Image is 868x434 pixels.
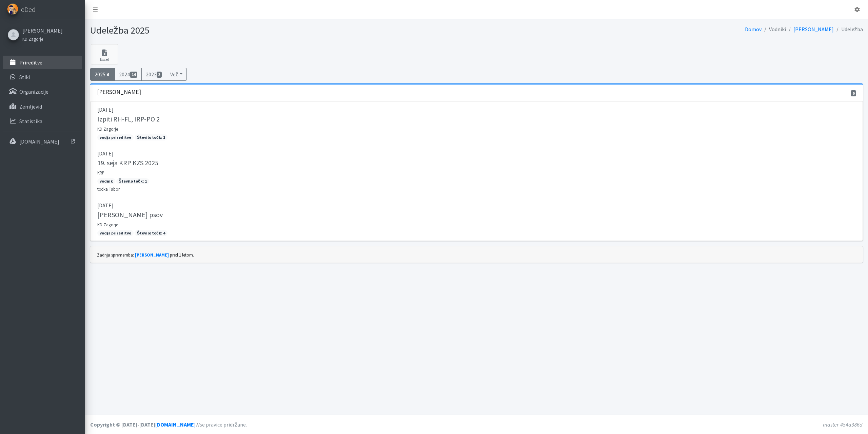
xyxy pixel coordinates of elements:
a: 20256 [90,68,115,81]
a: Zemljevid [3,100,82,113]
p: Zemljevid [19,103,42,110]
p: Statistika [19,118,42,125]
span: vodja prireditve [97,230,134,236]
small: KD Zagorje [22,36,43,42]
small: KRP [97,170,104,175]
footer: Vse pravice pridržane. [85,415,868,434]
a: [DOMAIN_NAME] [155,421,196,428]
span: Število točk: 1 [135,134,167,140]
a: KD Zagorje [22,35,63,43]
a: [DOMAIN_NAME] [3,135,82,148]
li: Vodniki [762,24,786,34]
small: KD Zagorje [97,222,118,227]
img: eDedi [7,3,18,15]
a: Excel [91,44,118,64]
span: 6 [105,72,111,78]
small: točka Tabor [97,186,120,192]
a: 202414 [115,68,142,81]
span: eDedi [21,4,37,15]
a: Organizacije [3,85,82,98]
small: KD Zagorje [97,126,118,132]
h1: Udeležba 2025 [90,24,474,36]
a: Statistika [3,114,82,128]
a: [DATE] 19. seja KRP KZS 2025 KRP vodnik Število točk: 1 točka Tabor [90,145,863,197]
p: [DATE] [97,201,856,209]
h5: 19. seja KRP KZS 2025 [97,159,158,167]
span: Število točk: 1 [116,178,149,184]
span: vodnik [97,178,115,184]
span: Število točk: 4 [135,230,167,236]
a: Stiki [3,70,82,84]
span: 2 [157,72,162,78]
a: Prireditve [3,56,82,69]
p: Organizacije [19,88,48,95]
h5: [PERSON_NAME] psov [97,211,163,219]
p: Prireditve [19,59,42,66]
a: 20232 [141,68,166,81]
em: master-454a386d [823,421,863,428]
h5: Izpiti RH-FL, IRP-PO 2 [97,115,160,123]
strong: Copyright © [DATE]-[DATE] . [90,421,197,428]
a: [DATE] [PERSON_NAME] psov KD Zagorje vodja prireditve Število točk: 4 [90,197,863,241]
h3: [PERSON_NAME] [97,89,141,96]
span: 6 [851,90,856,96]
a: [PERSON_NAME] [793,26,834,33]
li: Udeležba [834,24,863,34]
a: [PERSON_NAME] [22,26,63,35]
p: [DOMAIN_NAME] [19,138,59,145]
button: Več [166,68,187,81]
a: [DATE] Izpiti RH-FL, IRP-PO 2 KD Zagorje vodja prireditve Število točk: 1 [90,101,863,145]
small: Zadnja sprememba: pred 1 letom. [97,252,194,258]
span: vodja prireditve [97,134,134,140]
p: Stiki [19,74,30,80]
p: [DATE] [97,149,856,157]
p: [DATE] [97,106,856,114]
a: Domov [745,26,762,33]
a: [PERSON_NAME] [135,252,169,258]
span: 14 [130,72,137,78]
